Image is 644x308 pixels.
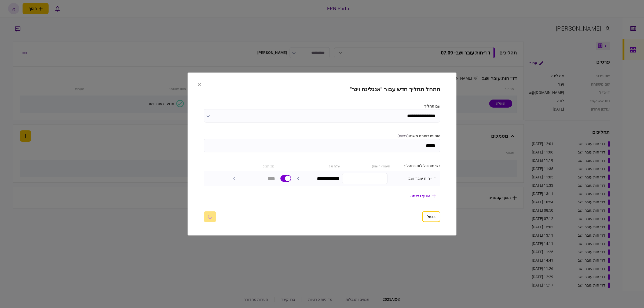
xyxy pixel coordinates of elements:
input: הוסיפו כותרת משנה [204,139,440,152]
div: מכותבים [227,163,274,169]
h2: התחל תהליך חדש עבור "אנגלינה וינר" [204,86,440,93]
label: הוסיפו כותרת משנה [204,133,440,139]
label: שם תהליך [204,104,440,109]
div: דו״חות עובר ושב [390,176,436,181]
button: ביטול [422,211,440,222]
div: רשימות כלולות בתהליך [393,163,440,169]
span: ( רשות ) [397,134,409,138]
button: הוסף רשימה [406,191,440,201]
div: שלח אל [293,163,340,169]
div: תיאור (רשות) [343,163,390,169]
input: שם תהליך [204,109,440,123]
